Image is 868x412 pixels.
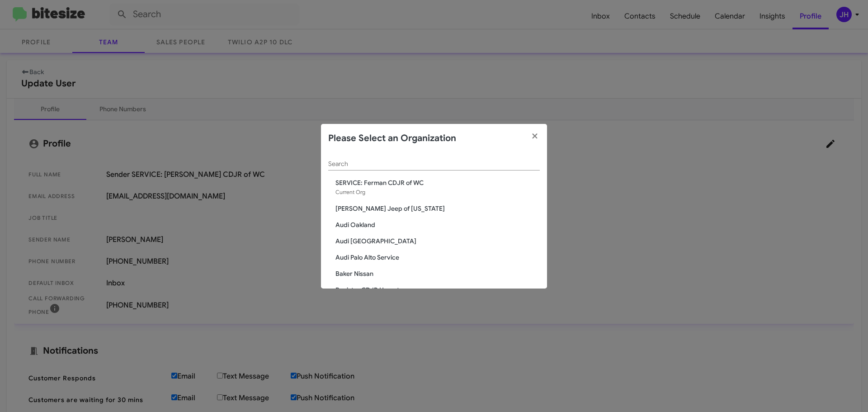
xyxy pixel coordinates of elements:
span: [PERSON_NAME] Jeep of [US_STATE] [335,204,540,213]
span: Baker Nissan [335,269,540,278]
h2: Please Select an Organization [328,131,456,146]
span: Audi [GEOGRAPHIC_DATA] [335,237,540,246]
span: Audi Palo Alto Service [335,253,540,262]
span: Current Org [335,189,365,195]
span: Banister CDJR Hampton [335,285,540,294]
span: SERVICE: Ferman CDJR of WC [335,178,540,187]
span: Audi Oakland [335,220,540,229]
